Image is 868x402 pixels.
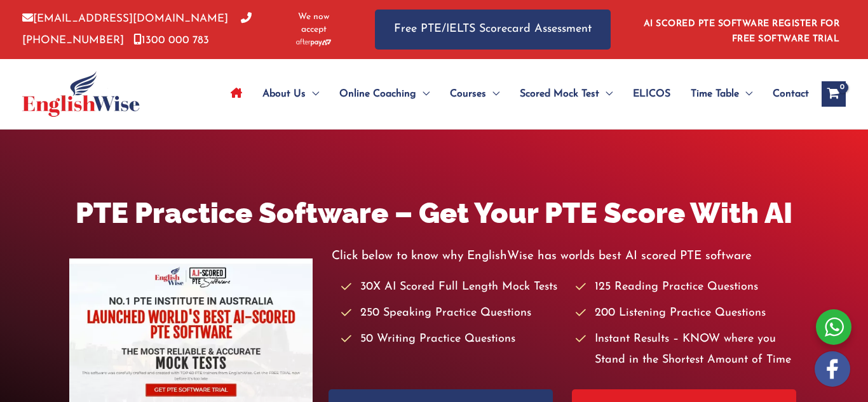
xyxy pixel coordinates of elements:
span: Contact [773,72,809,116]
span: Menu Toggle [416,72,430,116]
a: Online CoachingMenu Toggle [329,72,440,116]
a: View Shopping Cart, empty [822,81,846,107]
span: We now accept [285,11,343,36]
li: 200 Listening Practice Questions [576,303,798,324]
a: CoursesMenu Toggle [440,72,510,116]
a: Contact [763,72,809,116]
p: Click below to know why EnglishWise has worlds best AI scored PTE software [332,246,799,267]
h1: PTE Practice Software – Get Your PTE Score With AI [69,193,798,233]
span: Menu Toggle [306,72,319,116]
a: AI SCORED PTE SOFTWARE REGISTER FOR FREE SOFTWARE TRIAL [644,19,840,44]
nav: Site Navigation: Main Menu [220,72,809,116]
a: [PHONE_NUMBER] [22,13,252,45]
span: Scored Mock Test [520,72,599,116]
span: Online Coaching [339,72,416,116]
img: white-facebook.png [815,351,850,387]
a: Scored Mock TestMenu Toggle [510,72,623,116]
img: cropped-ew-logo [22,71,140,117]
li: Instant Results – KNOW where you Stand in the Shortest Amount of Time [576,329,798,372]
a: 1300 000 783 [133,35,209,46]
span: Menu Toggle [739,72,752,116]
a: ELICOS [623,72,681,116]
span: ELICOS [633,72,670,116]
li: 250 Speaking Practice Questions [341,303,564,324]
a: [EMAIL_ADDRESS][DOMAIN_NAME] [22,13,228,24]
aside: Header Widget 1 [636,9,846,50]
a: Free PTE/IELTS Scorecard Assessment [375,10,611,50]
span: Time Table [691,72,739,116]
li: 30X AI Scored Full Length Mock Tests [341,277,564,298]
img: Afterpay-Logo [296,39,331,46]
span: About Us [262,72,306,116]
span: Menu Toggle [486,72,499,116]
li: 50 Writing Practice Questions [341,329,564,350]
a: About UsMenu Toggle [252,72,329,116]
li: 125 Reading Practice Questions [576,277,798,298]
a: Time TableMenu Toggle [681,72,763,116]
span: Courses [450,72,486,116]
span: Menu Toggle [599,72,613,116]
